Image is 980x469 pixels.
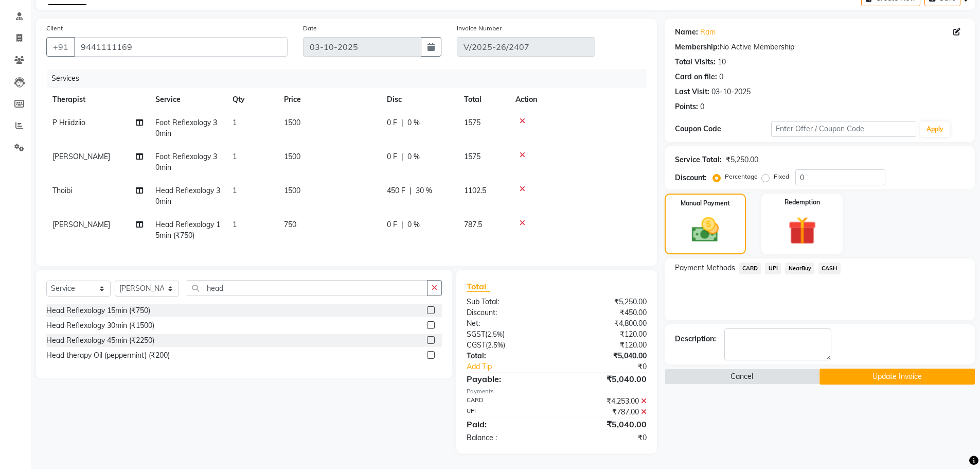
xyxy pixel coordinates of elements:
a: Ram [700,27,716,38]
span: 1500 [284,118,300,127]
div: Name: [675,27,698,38]
div: ( ) [459,340,557,351]
span: CASH [818,263,841,274]
div: ₹4,800.00 [557,318,654,329]
span: 0 % [407,151,420,162]
div: 0 [700,101,704,112]
span: Foot Reflexology 30min [155,152,217,172]
input: Search or Scan [187,280,427,296]
span: 1575 [464,152,480,161]
input: Enter Offer / Coupon Code [771,121,916,137]
span: 750 [284,220,296,229]
div: Services [47,69,654,88]
th: Disc [381,88,458,111]
span: 1 [233,186,237,195]
input: Search by Name/Mobile/Email/Code [74,37,288,57]
span: Head Reflexology 15min (₹750) [155,220,220,240]
span: 1575 [464,118,480,127]
span: Foot Reflexology 30min [155,118,217,138]
div: ₹5,250.00 [557,297,654,307]
button: Apply [920,121,950,137]
label: Manual Payment [681,199,730,208]
span: 0 F [387,117,397,128]
div: Head Reflexology 30min (₹1500) [46,320,154,331]
div: Total: [459,351,557,361]
div: ₹120.00 [557,329,654,340]
th: Therapist [46,88,149,111]
span: 787.5 [464,220,482,229]
button: Cancel [665,369,820,385]
span: 30 % [416,185,432,196]
span: | [401,151,403,162]
div: Paid: [459,418,557,430]
span: 1500 [284,152,300,161]
span: P Hriidziio [52,118,85,127]
th: Price [278,88,381,111]
span: | [409,185,412,196]
span: 0 F [387,151,397,162]
div: ₹5,040.00 [557,373,654,385]
span: 1 [233,118,237,127]
div: 03-10-2025 [711,86,751,97]
span: [PERSON_NAME] [52,220,110,229]
label: Client [46,24,63,33]
span: 2.5% [487,330,503,338]
th: Action [509,88,647,111]
div: ₹5,040.00 [557,351,654,361]
div: Discount: [459,307,557,318]
div: UPI [459,407,557,418]
div: ₹120.00 [557,340,654,351]
span: 450 F [387,185,405,196]
img: _cash.svg [683,214,727,246]
span: CGST [467,340,486,350]
button: Update Invoice [819,369,975,385]
span: [PERSON_NAME] [52,152,110,161]
div: ₹0 [557,432,654,443]
div: Net: [459,318,557,329]
div: Description: [675,334,716,344]
div: Total Visits: [675,57,716,67]
span: 2.5% [488,341,503,349]
div: Coupon Code [675,124,772,134]
th: Qty [226,88,278,111]
div: ₹5,250.00 [726,154,758,165]
div: Sub Total: [459,297,557,307]
button: +91 [46,37,75,57]
div: Card on file: [675,72,717,82]
label: Date [303,24,317,33]
span: 1 [233,220,237,229]
span: Payment Methods [675,263,735,273]
div: ₹787.00 [557,407,654,418]
label: Percentage [725,172,758,181]
div: 10 [718,57,726,67]
div: CARD [459,396,557,407]
th: Service [149,88,226,111]
th: Total [458,88,509,111]
a: Add Tip [459,361,573,372]
div: Last Visit: [675,86,709,97]
div: Balance : [459,432,557,443]
div: ₹0 [573,361,654,372]
div: ₹450.00 [557,307,654,318]
label: Redemption [785,198,820,207]
span: 1102.5 [464,186,486,195]
span: | [401,117,403,128]
div: Payable: [459,373,557,385]
div: ( ) [459,329,557,340]
img: _gift.svg [779,213,825,248]
div: Head Reflexology 45min (₹2250) [46,335,154,346]
div: ₹4,253.00 [557,396,654,407]
span: NearBuy [785,263,814,274]
div: 0 [719,72,723,82]
div: ₹5,040.00 [557,418,654,430]
div: Discount: [675,172,707,183]
span: | [401,219,403,230]
span: CARD [739,263,761,274]
span: 0 % [407,117,420,128]
div: Points: [675,101,698,112]
div: Service Total: [675,154,722,165]
div: Head Reflexology 15min (₹750) [46,305,150,316]
span: SGST [467,329,485,339]
label: Fixed [774,172,789,181]
div: No Active Membership [675,42,965,53]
